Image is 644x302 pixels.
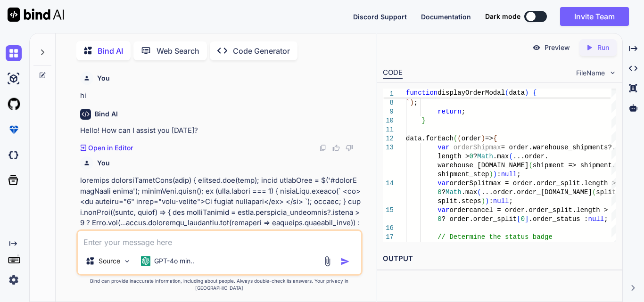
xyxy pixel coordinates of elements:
div: 17 [383,233,394,242]
span: ` [406,99,410,106]
span: ; [414,99,418,106]
div: CODE [383,67,403,79]
span: ) [481,135,485,142]
img: copy [319,144,327,152]
span: orderSplitmax = order.order_split.length > [449,180,616,187]
img: chevron down [609,69,617,77]
span: null [588,215,604,223]
div: 10 [383,116,394,125]
img: githubLight [6,96,22,112]
span: ? order.order_split [442,215,517,223]
span: split.steps [438,197,481,205]
img: premium [6,122,22,138]
p: Preview [545,43,570,52]
span: .order_status : [529,215,588,223]
span: 0 [438,188,441,196]
img: attachment [322,256,333,267]
span: : [497,171,501,178]
img: like [332,144,340,152]
span: ; [509,197,512,205]
span: ( [528,162,532,169]
span: [ [517,215,520,223]
span: ) [410,99,413,106]
div: 15 [383,206,394,215]
span: 0 [438,215,441,223]
span: displayOrderModal [438,89,505,97]
span: ( [454,135,457,142]
h2: OUTPUT [377,248,622,270]
span: data.forEach [406,135,454,142]
span: ) [525,89,528,97]
span: ? [442,188,446,196]
img: ai-studio [6,71,22,87]
span: Documentation [421,13,471,21]
div: 13 [383,143,394,152]
span: ( [457,135,461,142]
img: settings [6,272,22,288]
span: } [422,117,426,124]
button: Discord Support [353,12,407,22]
h6: You [97,73,110,83]
span: var [438,144,449,151]
img: Bind AI [8,8,64,22]
span: var [438,180,449,187]
div: 9 [383,107,394,116]
div: 11 [383,125,394,134]
span: ( [509,153,512,160]
span: ( [505,89,509,97]
button: Invite Team [560,7,629,26]
span: data [509,89,525,97]
span: .max [462,188,478,196]
h6: Bind AI [95,109,118,119]
span: { [493,135,497,142]
span: order [462,135,481,142]
span: ...order. [513,153,549,160]
span: ? [473,153,477,160]
button: Documentation [421,12,471,22]
p: Bind AI [98,45,123,57]
span: FileName [576,68,605,78]
span: = order.warehouse_shipments?. [501,144,616,151]
h6: You [97,158,110,168]
p: Hello! How can I assist you [DATE]? [80,125,361,136]
img: dislike [346,144,353,152]
p: Open in Editor [88,143,133,153]
span: ) [485,197,489,205]
img: darkCloudIdeIcon [6,147,22,163]
span: ...order.order_[DOMAIN_NAME] [481,188,592,196]
img: preview [532,43,541,52]
span: null [501,171,517,178]
span: shipment => shipment. [533,162,616,169]
img: Pick Models [123,257,131,265]
span: Math [446,188,462,196]
div: 18 [383,242,394,251]
p: Bind can provide inaccurate information, including about people. Always double-check its answers.... [76,278,363,292]
span: : [489,197,493,205]
div: 14 [383,179,394,188]
p: hi [80,90,361,101]
p: Web Search [157,45,199,57]
span: ordercancel = order.order_split.length > [449,206,608,214]
span: // Determine the status badge [438,233,553,241]
span: warehouse_[DOMAIN_NAME] [438,162,528,169]
span: ; [462,108,465,115]
span: => [485,135,493,142]
div: 16 [383,224,394,233]
span: ( [592,188,596,196]
span: split => [596,188,627,196]
span: .max [493,153,509,160]
span: Math [477,153,493,160]
span: orderShipmax [454,144,501,151]
p: Source [99,256,120,266]
span: 1 [383,90,394,98]
span: { [533,89,537,97]
span: ; [517,171,520,178]
span: ) [493,171,497,178]
span: ] [525,215,528,223]
span: available</div> [454,90,513,98]
span: Dark mode [485,12,520,21]
span: Discord Support [353,13,407,21]
p: Run [597,43,609,52]
span: function [406,89,438,97]
div: 12 [383,134,394,143]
